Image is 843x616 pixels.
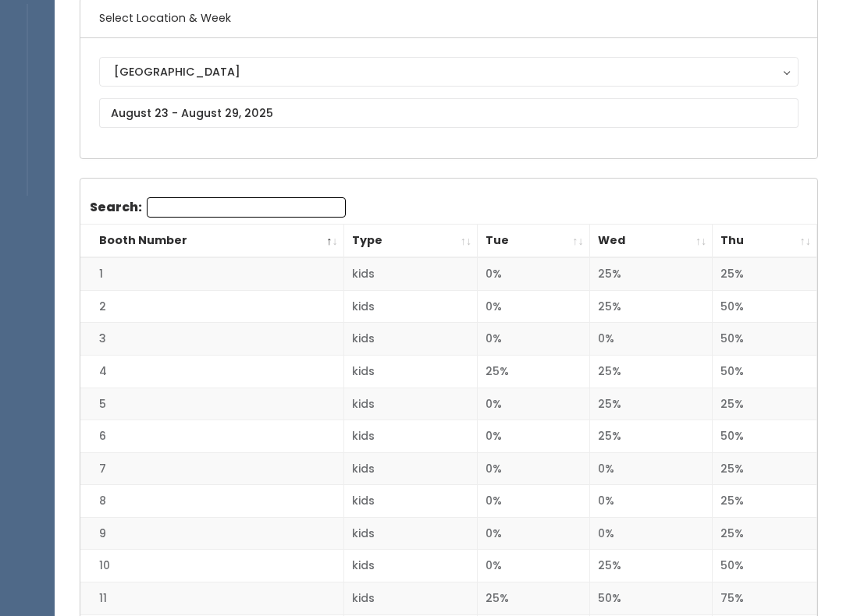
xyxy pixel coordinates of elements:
[80,257,343,290] td: 1
[80,356,343,388] td: 4
[713,257,817,290] td: 25%
[478,452,590,485] td: 0%
[80,225,343,258] th: Booth Number: activate to sort column descending
[114,63,784,80] div: [GEOGRAPHIC_DATA]
[589,452,713,485] td: 0%
[589,356,713,388] td: 25%
[80,550,343,582] td: 10
[80,290,343,323] td: 2
[589,323,713,356] td: 0%
[80,582,343,615] td: 11
[343,517,477,550] td: kids
[343,388,477,420] td: kids
[90,197,346,218] label: Search:
[343,485,477,518] td: kids
[343,550,477,582] td: kids
[589,517,713,550] td: 0%
[80,323,343,356] td: 3
[80,420,343,453] td: 6
[478,485,590,518] td: 0%
[343,356,477,388] td: kids
[478,388,590,420] td: 0%
[80,452,343,485] td: 7
[99,57,799,87] button: [GEOGRAPHIC_DATA]
[343,323,477,356] td: kids
[713,356,817,388] td: 50%
[478,323,590,356] td: 0%
[713,485,817,518] td: 25%
[478,257,590,290] td: 0%
[343,582,477,615] td: kids
[713,550,817,582] td: 50%
[343,225,477,258] th: Type: activate to sort column ascending
[713,290,817,323] td: 50%
[589,225,713,258] th: Wed: activate to sort column ascending
[713,388,817,420] td: 25%
[478,550,590,582] td: 0%
[589,290,713,323] td: 25%
[478,582,590,615] td: 25%
[589,485,713,518] td: 0%
[478,420,590,453] td: 0%
[478,517,590,550] td: 0%
[147,197,346,218] input: Search:
[713,323,817,356] td: 50%
[80,485,343,518] td: 8
[713,582,817,615] td: 75%
[80,388,343,420] td: 5
[589,257,713,290] td: 25%
[343,290,477,323] td: kids
[589,420,713,453] td: 25%
[589,582,713,615] td: 50%
[713,517,817,550] td: 25%
[713,225,817,258] th: Thu: activate to sort column ascending
[343,452,477,485] td: kids
[80,517,343,550] td: 9
[478,356,590,388] td: 25%
[343,420,477,453] td: kids
[589,388,713,420] td: 25%
[343,257,477,290] td: kids
[478,225,590,258] th: Tue: activate to sort column ascending
[589,550,713,582] td: 25%
[478,290,590,323] td: 0%
[713,420,817,453] td: 50%
[713,452,817,485] td: 25%
[99,98,799,128] input: August 23 - August 29, 2025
